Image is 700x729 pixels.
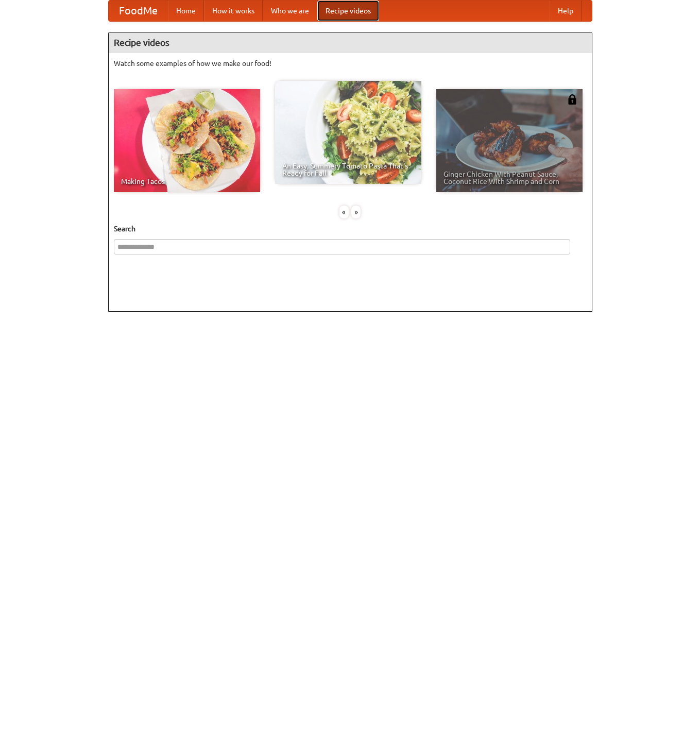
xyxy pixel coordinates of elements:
a: How it works [204,1,263,21]
img: 483408.png [567,94,577,105]
h5: Search [114,224,587,234]
div: « [339,206,349,218]
div: » [351,206,361,218]
a: FoodMe [109,1,168,21]
p: Watch some examples of how we make our food! [114,58,587,69]
a: An Easy, Summery Tomato Pasta That's Ready for Fall [275,81,421,184]
a: Help [550,1,582,21]
a: Who we are [263,1,317,21]
span: Making Tacos [121,178,253,185]
a: Recipe videos [317,1,379,21]
a: Home [168,1,204,21]
h4: Recipe videos [109,32,592,53]
span: An Easy, Summery Tomato Pasta That's Ready for Fall [282,162,414,177]
a: Making Tacos [114,89,260,192]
